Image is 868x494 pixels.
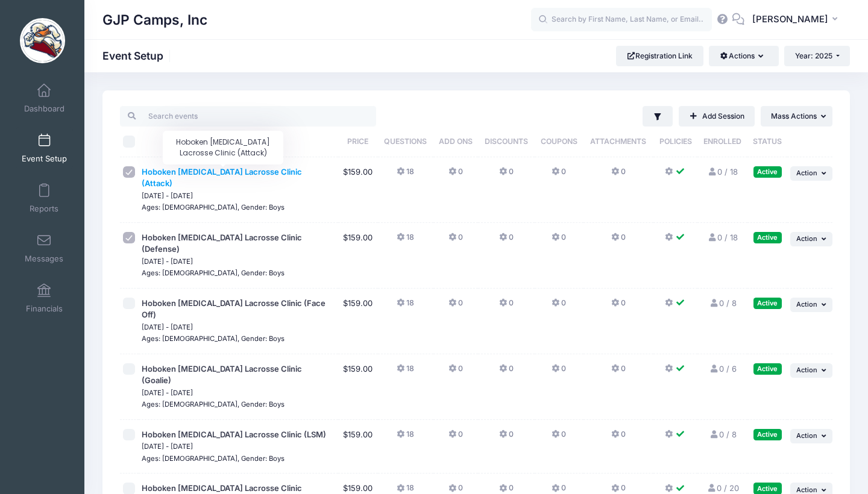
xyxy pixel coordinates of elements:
th: Coupons [535,127,583,157]
span: Coupons [541,137,577,146]
button: 0 [499,429,514,446]
a: Messages [16,227,73,269]
th: Session [139,127,338,157]
button: 18 [397,363,414,381]
th: Enrolled [697,127,747,157]
small: [DATE] - [DATE] [142,192,193,200]
button: 0 [499,298,514,315]
span: Financials [26,304,63,314]
small: Ages: [DEMOGRAPHIC_DATA], Gender: Boys [142,454,285,463]
button: Action [790,298,832,312]
button: 0 [448,232,463,249]
span: Messages [25,254,63,264]
span: Year: 2025 [795,51,832,60]
button: 0 [611,166,626,184]
span: Dashboard [24,104,64,114]
button: 0 [499,232,514,249]
input: Search by First Name, Last Name, or Email... [531,8,712,32]
div: Active [753,232,782,243]
a: Dashboard [16,77,73,119]
button: 0 [611,363,626,381]
h1: Event Setup [102,49,174,62]
button: 0 [611,298,626,315]
small: Ages: [DEMOGRAPHIC_DATA], Gender: Boys [142,269,285,277]
td: $159.00 [338,354,377,420]
button: 0 [611,232,626,249]
div: Active [753,363,782,375]
div: Active [753,483,782,494]
div: Hoboken [MEDICAL_DATA] Lacrosse Clinic (Attack) [163,131,283,164]
button: 0 [552,232,566,249]
a: 0 / 8 [709,430,736,439]
button: 0 [499,166,514,184]
span: Action [796,300,817,308]
button: Action [790,232,832,246]
small: [DATE] - [DATE] [142,389,193,397]
button: Actions [709,46,778,66]
span: Policies [659,137,692,146]
button: 18 [397,166,414,184]
th: Questions [378,127,433,157]
span: Attachments [590,137,646,146]
small: [DATE] - [DATE] [142,442,193,451]
div: Active [753,429,782,440]
span: Action [796,234,817,243]
a: Reports [16,177,73,219]
button: [PERSON_NAME] [744,6,850,34]
button: Action [790,166,832,181]
small: Ages: [DEMOGRAPHIC_DATA], Gender: Boys [142,334,285,343]
span: Reports [30,204,58,214]
td: $159.00 [338,157,377,223]
button: 0 [448,429,463,446]
button: 18 [397,298,414,315]
a: Financials [16,277,73,319]
th: Discounts [478,127,534,157]
small: [DATE] - [DATE] [142,323,193,331]
span: Action [796,169,817,177]
span: Hoboken [MEDICAL_DATA] Lacrosse Clinic (Goalie) [142,364,302,386]
button: Action [790,363,832,378]
td: $159.00 [338,289,377,354]
span: Mass Actions [771,111,817,120]
small: [DATE] - [DATE] [142,257,193,266]
span: [PERSON_NAME] [752,13,828,26]
a: Add Session [679,106,755,127]
span: Add Ons [439,137,473,146]
th: Add Ons [433,127,479,157]
span: Event Setup [22,154,67,164]
small: Ages: [DEMOGRAPHIC_DATA], Gender: Boys [142,203,285,211]
span: Action [796,431,817,440]
button: Mass Actions [761,106,832,127]
a: 0 / 8 [709,298,736,308]
span: Action [796,366,817,374]
button: 0 [448,298,463,315]
span: Action [796,486,817,494]
div: Active [753,166,782,178]
a: Event Setup [16,127,73,169]
span: Hoboken [MEDICAL_DATA] Lacrosse Clinic (Defense) [142,233,302,254]
a: 0 / 18 [708,233,738,242]
a: 0 / 6 [709,364,736,374]
span: Questions [384,137,427,146]
a: 0 / 20 [706,483,738,493]
th: Attachments [583,127,653,157]
small: Ages: [DEMOGRAPHIC_DATA], Gender: Boys [142,400,285,408]
button: 0 [552,166,566,184]
h1: GJP Camps, Inc [102,6,207,34]
div: Active [753,298,782,309]
td: $159.00 [338,420,377,474]
button: Year: 2025 [784,46,850,66]
a: 0 / 18 [708,167,738,177]
th: Status [747,127,787,157]
input: Search events [120,106,376,127]
button: 18 [397,429,414,446]
button: Action [790,429,832,443]
button: 18 [397,232,414,249]
img: GJP Camps, Inc [20,18,65,63]
a: Registration Link [616,46,703,66]
button: 0 [448,363,463,381]
span: Discounts [485,137,528,146]
span: Hoboken [MEDICAL_DATA] Lacrosse Clinic (Attack) [142,167,302,189]
button: 0 [448,166,463,184]
button: 0 [552,298,566,315]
